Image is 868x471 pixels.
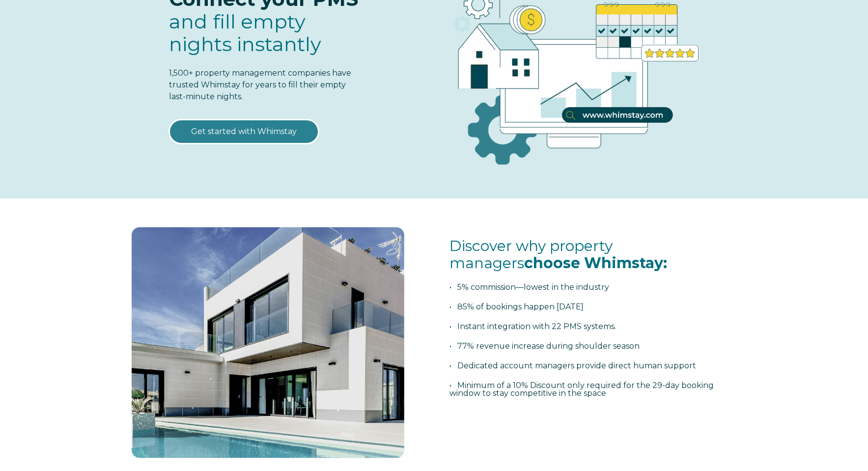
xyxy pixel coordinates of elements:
[169,9,321,56] span: and
[449,341,640,351] span: • 77% revenue increase during shoulder season
[449,381,714,398] span: • Minimum of a 10% Discount only required for the 29-day booking window to stay competitive in th...
[449,361,696,370] span: • Dedicated account managers provide direct human support
[449,282,609,292] span: • 5% commission—lowest in the industry
[169,9,321,56] span: fill empty nights instantly
[449,302,584,311] span: • 85% of bookings happen [DATE]
[449,237,667,272] span: Discover why property managers
[169,119,319,144] a: Get started with Whimstay
[449,322,616,331] span: • Instant integration with 22 PMS systems.
[524,254,667,272] span: choose Whimstay:
[122,218,414,467] img: foto 1
[169,68,351,101] span: 1,500+ property management companies have trusted Whimstay for years to fill their empty last-min...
